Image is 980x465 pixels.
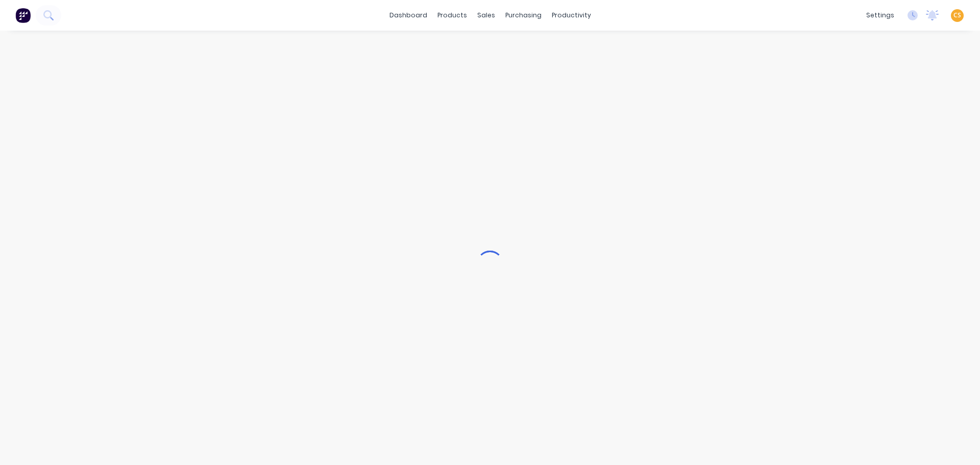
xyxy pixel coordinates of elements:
img: Factory [15,8,31,23]
span: CS [953,11,961,20]
div: settings [861,8,899,23]
div: purchasing [500,8,547,23]
div: productivity [547,8,596,23]
div: sales [472,8,500,23]
div: products [432,8,472,23]
a: dashboard [384,8,432,23]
